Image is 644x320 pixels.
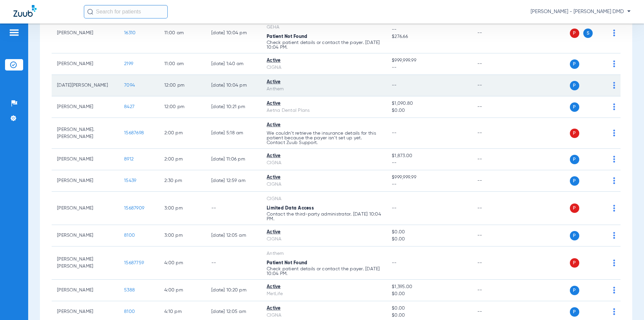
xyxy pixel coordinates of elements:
[159,96,206,118] td: 12:00 PM
[124,83,135,88] span: 7094
[159,170,206,192] td: 2:30 PM
[472,75,517,96] td: --
[392,83,397,88] span: --
[392,107,466,114] span: $0.00
[613,130,615,136] img: group-dot-blue.svg
[267,79,381,86] div: Active
[570,231,579,240] span: P
[159,13,206,53] td: 11:00 AM
[52,75,119,96] td: [DATE][PERSON_NAME]
[570,286,579,295] span: P
[267,305,381,312] div: Active
[124,261,144,265] span: 15687759
[206,225,261,246] td: [DATE] 12:05 AM
[472,13,517,53] td: --
[267,261,307,265] span: Patient Not Found
[52,225,119,246] td: [PERSON_NAME]
[267,229,381,236] div: Active
[570,102,579,112] span: P
[267,212,381,221] p: Contact the third-party administrator. [DATE] 10:04 PM.
[267,267,381,276] p: Check patient details or contact the payer. [DATE] 10:04 PM.
[392,33,466,40] span: $276.66
[610,288,644,320] iframe: Chat Widget
[124,61,133,66] span: 2199
[472,192,517,225] td: --
[124,104,135,109] span: 8427
[13,5,37,17] img: Zuub Logo
[52,246,119,280] td: [PERSON_NAME] [PERSON_NAME]
[570,307,579,317] span: P
[52,96,119,118] td: [PERSON_NAME]
[392,131,397,135] span: --
[9,29,19,37] img: hamburger-icon
[267,283,381,290] div: Active
[124,178,136,183] span: 15439
[159,149,206,170] td: 2:00 PM
[267,195,381,202] div: CIGNA
[570,81,579,90] span: P
[613,103,615,110] img: group-dot-blue.svg
[392,206,397,211] span: --
[392,236,466,243] span: $0.00
[267,107,381,114] div: Aetna Dental Plans
[267,122,381,129] div: Active
[159,280,206,301] td: 4:00 PM
[267,206,314,211] span: Limited Data Access
[613,232,615,239] img: group-dot-blue.svg
[87,9,93,15] img: Search Icon
[392,181,466,188] span: --
[267,159,381,167] div: CIGNA
[613,205,615,212] img: group-dot-blue.svg
[159,192,206,225] td: 3:00 PM
[613,60,615,67] img: group-dot-blue.svg
[206,149,261,170] td: [DATE] 11:06 PM
[392,64,466,71] span: --
[267,152,381,159] div: Active
[570,176,579,186] span: P
[267,34,307,39] span: Patient Not Found
[472,246,517,280] td: --
[472,170,517,192] td: --
[124,206,144,211] span: 15687909
[613,260,615,266] img: group-dot-blue.svg
[52,280,119,301] td: [PERSON_NAME]
[531,8,631,15] span: [PERSON_NAME] - [PERSON_NAME] DMD
[392,261,397,265] span: --
[472,118,517,149] td: --
[392,290,466,298] span: $0.00
[206,118,261,149] td: [DATE] 5:18 AM
[392,100,466,107] span: $1,090.80
[52,118,119,149] td: [PERSON_NAME]. [PERSON_NAME]
[613,177,615,184] img: group-dot-blue.svg
[206,246,261,280] td: --
[159,246,206,280] td: 4:00 PM
[159,75,206,96] td: 12:00 PM
[472,225,517,246] td: --
[392,159,466,167] span: --
[267,290,381,298] div: MetLife
[267,181,381,188] div: CIGNA
[267,131,381,145] p: We couldn’t retrieve the insurance details for this patient because the payer isn’t set up yet. C...
[570,203,579,213] span: P
[267,100,381,107] div: Active
[206,96,261,118] td: [DATE] 10:21 PM
[472,149,517,170] td: --
[206,75,261,96] td: [DATE] 10:04 PM
[124,309,135,314] span: 8100
[206,280,261,301] td: [DATE] 10:20 PM
[267,57,381,64] div: Active
[570,155,579,164] span: P
[472,280,517,301] td: --
[124,131,144,135] span: 15687698
[613,156,615,163] img: group-dot-blue.svg
[392,26,466,33] span: --
[52,13,119,53] td: [PERSON_NAME]
[206,53,261,75] td: [DATE] 1:40 AM
[392,312,466,319] span: $0.00
[392,283,466,290] span: $1,395.00
[392,229,466,236] span: $0.00
[267,312,381,319] div: CIGNA
[570,29,579,38] span: P
[267,236,381,243] div: CIGNA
